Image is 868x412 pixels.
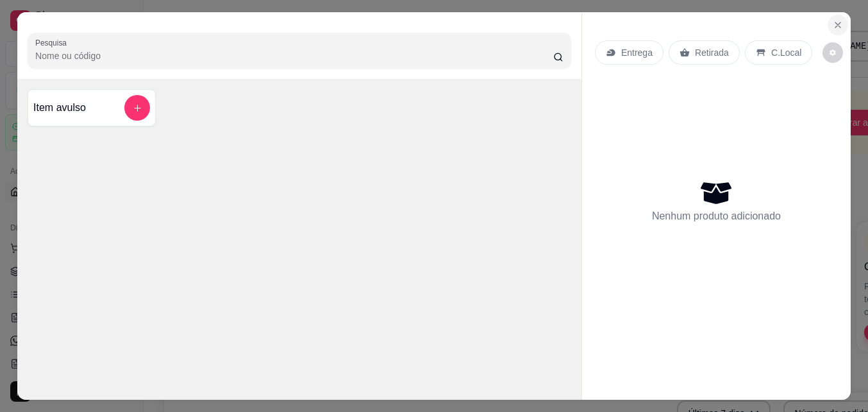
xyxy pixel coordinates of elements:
[828,15,848,35] button: Close
[621,46,653,59] p: Entrega
[35,49,553,62] input: Pesquisa
[822,42,843,63] button: decrease-product-quantity
[35,37,71,48] label: Pesquisa
[695,46,729,59] p: Retirada
[771,46,801,59] p: C.Local
[124,95,150,121] button: add-separate-item
[33,100,86,116] h4: Item avulso
[652,209,781,224] p: Nenhum produto adicionado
